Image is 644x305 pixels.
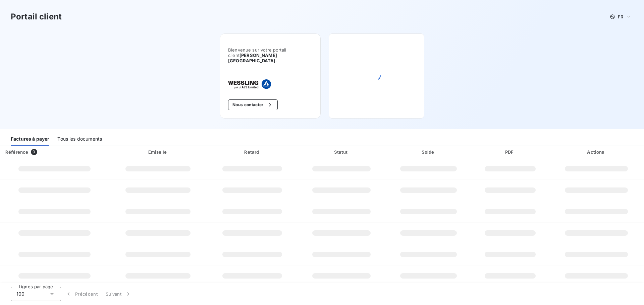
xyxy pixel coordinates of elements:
h3: Portail client [11,11,62,23]
span: FR [618,14,623,19]
div: PDF [473,149,547,155]
span: 0 [31,149,37,155]
div: Émise le [110,149,206,155]
button: Précédent [61,287,102,301]
span: Bienvenue sur votre portail client . [228,47,312,63]
button: Suivant [102,287,136,301]
div: Actions [550,149,643,155]
div: Référence [5,149,28,155]
div: Solde [387,149,470,155]
div: Statut [299,149,384,155]
div: Factures à payer [11,132,49,146]
span: 100 [16,291,24,297]
img: Company logo [228,79,271,89]
span: [PERSON_NAME] [GEOGRAPHIC_DATA] [228,53,277,63]
button: Nous contacter [228,99,278,110]
div: Tous les documents [57,132,102,146]
div: Retard [209,149,296,155]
